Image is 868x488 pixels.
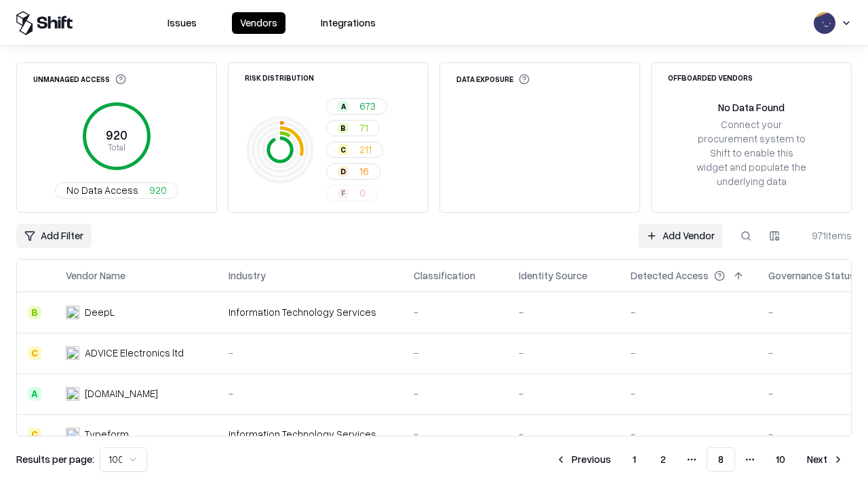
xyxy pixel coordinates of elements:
div: A [338,101,349,112]
div: - [229,386,392,401]
span: 920 [149,183,167,197]
button: B71 [326,120,380,136]
div: Information Technology Services [229,427,392,441]
div: - [631,305,747,319]
p: Results per page: [16,452,94,466]
div: Governance Status [768,268,855,283]
button: Add Filter [16,224,92,248]
div: B [338,123,349,134]
button: 10 [765,447,796,472]
div: C [28,428,41,441]
div: - [519,386,609,401]
button: Next [799,447,852,472]
button: C211 [326,142,383,158]
button: No Data Access920 [55,182,178,199]
tspan: 920 [106,127,127,142]
div: Risk Distribution [245,74,314,81]
div: Connect your procurement system to Shift to enable this widget and populate the underlying data [695,117,808,189]
div: - [631,427,747,441]
div: [DOMAIN_NAME] [85,386,158,401]
span: 673 [359,99,376,113]
img: Typeform [66,428,79,441]
div: No Data Found [718,100,785,115]
div: - [414,305,497,319]
div: - [229,346,392,360]
tspan: Total [108,142,125,152]
div: - [414,427,497,441]
button: Issues [159,12,205,34]
div: - [414,386,497,401]
div: C [338,144,349,155]
div: B [28,306,41,319]
div: - [631,386,747,401]
div: ADVICE Electronics ltd [85,346,184,360]
div: Industry [229,268,266,283]
div: Information Technology Services [229,305,392,319]
div: - [519,346,609,360]
span: 71 [359,121,368,135]
div: Typeform [85,427,129,441]
div: Unmanaged Access [33,74,126,85]
a: Add Vendor [638,224,723,248]
button: Integrations [313,12,384,34]
div: DeepL [85,305,115,319]
div: Vendor Name [66,268,125,283]
div: 971 items [797,228,852,243]
button: 8 [707,447,735,472]
div: Classification [414,268,475,283]
div: A [28,387,41,401]
img: ADVICE Electronics ltd [66,346,79,360]
div: - [414,346,497,360]
img: cybersafe.co.il [66,387,79,401]
div: - [519,305,609,319]
img: DeepL [66,306,79,319]
div: Identity Source [519,268,587,283]
span: 16 [359,164,369,178]
div: - [631,346,747,360]
div: C [28,346,41,360]
span: 211 [359,142,372,157]
div: Offboarded Vendors [668,74,753,81]
button: D16 [326,163,380,180]
div: Data Exposure [456,74,530,85]
div: D [338,166,349,177]
button: A673 [326,98,387,115]
span: No Data Access [66,183,138,197]
button: Vendors [232,12,285,34]
nav: pagination [547,447,852,472]
button: Previous [547,447,619,472]
div: - [519,427,609,441]
button: 2 [650,447,677,472]
button: 1 [622,447,647,472]
div: Detected Access [631,268,709,283]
